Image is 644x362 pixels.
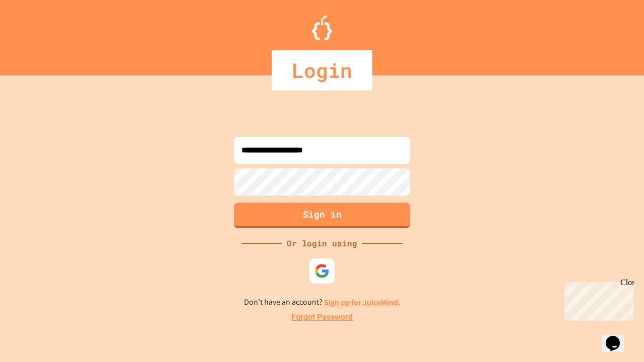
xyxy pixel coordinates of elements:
img: Logo.svg [312,15,332,40]
button: Sign in [234,203,410,228]
div: Or login using [282,237,362,249]
p: Don't have an account? [244,296,400,309]
div: Login [272,50,372,90]
div: Chat with us now!Close [4,4,69,64]
img: google-icon.svg [314,263,330,279]
iframe: chat widget [602,322,634,352]
a: Sign up for JuiceMind. [324,297,400,308]
iframe: chat widget [560,278,634,321]
a: Forgot Password [291,311,353,323]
